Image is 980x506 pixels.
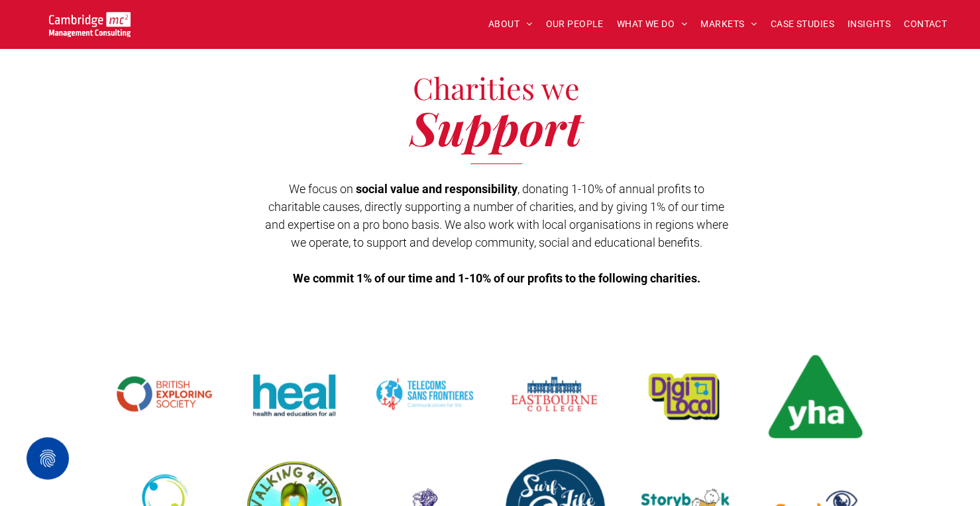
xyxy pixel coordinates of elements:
span: Support [410,96,582,158]
a: Charities We Support | Our Purpose | Cambridge Management Consulting [366,347,484,446]
a: Charities We Support | Our Purpose | Cambridge Management Consulting [106,347,223,446]
span: We commit 1% of our time and 1-10% of our profits to the following charities. [293,271,700,285]
a: MARKETS [694,14,763,34]
a: WHAT WE DO [610,14,694,34]
img: Go to Homepage [49,12,131,37]
a: Charities We Support | Our Purpose | Cambridge Management Consulting [496,347,614,446]
a: ABOUT [482,14,539,34]
a: INSIGHTS [841,14,897,34]
a: CASE STUDIES [764,14,841,34]
a: Charities We Support | Our Purpose | Cambridge Management Consulting [757,347,875,446]
a: Your Business Transformed | Cambridge Management Consulting [49,14,131,28]
span: We focus on [289,182,353,196]
a: OUR PEOPLE [539,14,610,34]
span: social value and responsibility [356,182,517,196]
a: Charities We Support | Our Purpose | Cambridge Management Consulting [627,347,744,446]
span: , donating 1-10% of annual profits to charitable causes, directly supporting a number of charitie... [265,182,728,249]
a: Charities We Support | Our Purpose | Cambridge Management Consulting [236,347,353,446]
span: Charities [413,67,535,107]
a: CONTACT [897,14,953,34]
span: we [541,67,580,107]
